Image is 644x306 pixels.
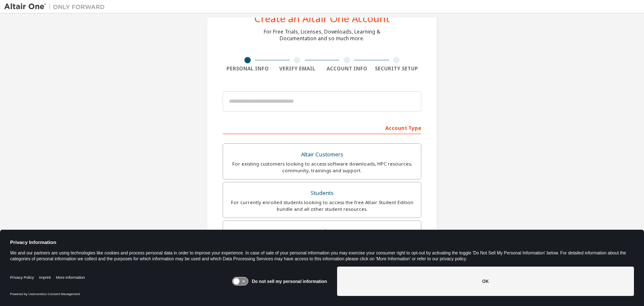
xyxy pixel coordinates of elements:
div: Students [228,187,416,199]
div: For Free Trials, Licenses, Downloads, Learning & Documentation and so much more. [264,29,380,42]
div: Verify Email [273,65,322,72]
div: Account Type [223,121,421,134]
div: Altair Customers [228,149,416,161]
div: Faculty [228,226,416,238]
div: Create an Altair One Account [254,13,390,23]
img: Altair One [4,3,109,11]
div: For currently enrolled students looking to access the free Altair Student Edition bundle and all ... [228,199,416,213]
div: Security Setup [372,65,422,72]
div: Account Info [322,65,372,72]
div: Personal Info [223,65,273,72]
div: For existing customers looking to access software downloads, HPC resources, community, trainings ... [228,161,416,174]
